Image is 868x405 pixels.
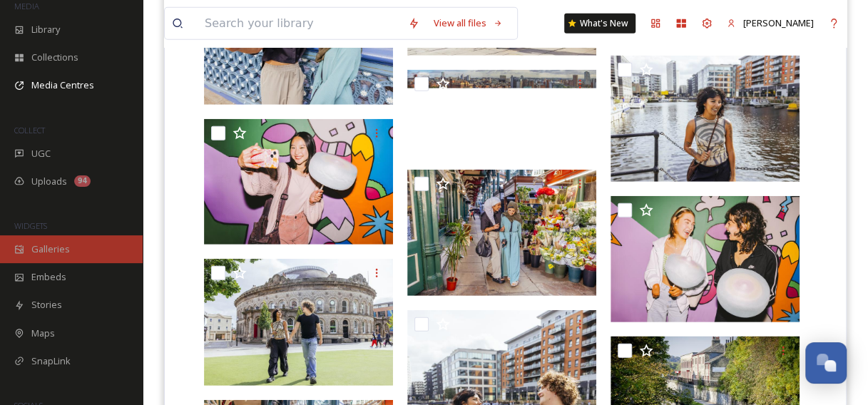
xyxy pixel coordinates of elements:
span: Media Centres [31,78,94,92]
span: Galleries [31,242,70,256]
span: COLLECT [14,125,45,135]
span: Library [31,23,60,36]
img: Kirkgate Market-Florist Stall-cTom Martin-Aug24.jpg [407,170,596,296]
span: UGC [31,147,51,160]
span: Stories [31,298,62,312]
img: Kirkgate Market-Candy Floss-cTom Martin-Aug24.jpg [611,196,800,322]
a: View all files [427,9,510,37]
span: MEDIA [14,1,39,11]
button: Open Chat [805,342,847,384]
img: Corn Exchange-Exterior-cTom Martin-Aug24.jpg [204,259,393,386]
img: Leeds Dock-Solo-Traveller-Femail-cTom Martin-Aug24.jpg [611,56,800,182]
span: Collections [31,51,78,64]
span: Embeds [31,270,66,284]
span: WIDGETS [14,220,47,231]
span: SnapLink [31,354,71,368]
a: [PERSON_NAME] [720,9,821,37]
a: What's New [564,14,635,34]
img: Kirkgate Market-cCandy Experience-cTom Martin-Aug24.jpg [204,119,393,245]
span: [PERSON_NAME] [743,16,814,29]
span: Maps [31,327,55,340]
input: Search your library [198,8,401,39]
div: 94 [74,175,91,187]
span: Uploads [31,175,67,188]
